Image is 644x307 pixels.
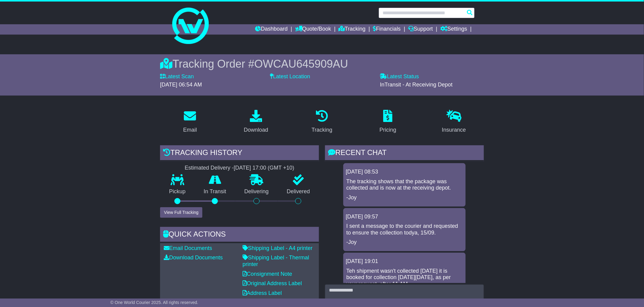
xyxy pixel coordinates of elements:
div: [DATE] 19:01 [346,258,463,265]
p: Delivering [235,188,278,195]
a: Quote/Book [295,24,331,35]
a: Address Label [243,290,282,296]
div: Tracking Order # [160,57,484,70]
div: Tracking [312,126,332,134]
a: Consignment Note [243,271,292,277]
div: Email [183,126,197,134]
p: Delivered [278,188,319,195]
div: Estimated Delivery - [160,165,319,171]
label: Latest Status [380,73,419,80]
div: Insurance [442,126,466,134]
a: Original Address Label [243,280,302,286]
div: Tracking history [160,145,319,162]
a: Settings [440,24,467,35]
span: © One World Courier 2025. All rights reserved. [110,300,198,305]
div: RECENT CHAT [325,145,484,162]
div: Download [244,126,268,134]
span: InTransit - At Receiving Depot [380,82,453,88]
div: Pricing [380,126,396,134]
label: Latest Scan [160,73,194,80]
p: In Transit [195,188,236,195]
p: I sent a message to the courier and requested to ensure the collection todya, 15/09. [346,223,463,236]
a: Insurance [438,108,470,136]
a: Support [408,24,433,35]
div: [DATE] 17:00 (GMT +10) [234,165,294,171]
a: Shipping Label - A4 printer [243,245,313,251]
p: The tracking shows that the package was collected and is now at the receiving depot. [346,178,463,191]
button: View Full Tracking [160,207,202,218]
a: Email Documents [164,245,212,251]
div: Quick Actions [160,227,319,243]
span: [DATE] 06:54 AM [160,82,202,88]
a: Tracking [308,108,336,136]
p: Teh shipment wasn't collected [DATE] it is booked for collection [DATE][DATE], as per your reques... [346,268,463,288]
a: Shipping Label - Thermal printer [243,255,309,267]
span: OWCAU645909AU [254,58,348,70]
a: Email [179,108,201,136]
a: Tracking [339,24,366,35]
p: -Joy [346,194,463,201]
p: Pickup [160,188,195,195]
a: Download [240,108,272,136]
a: Financials [373,24,401,35]
p: -Joy [346,239,463,246]
a: Pricing [376,108,400,136]
label: Latest Location [270,73,310,80]
div: [DATE] 09:57 [346,214,463,220]
a: Dashboard [255,24,288,35]
a: Download Documents [164,255,223,261]
div: [DATE] 08:53 [346,169,463,175]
